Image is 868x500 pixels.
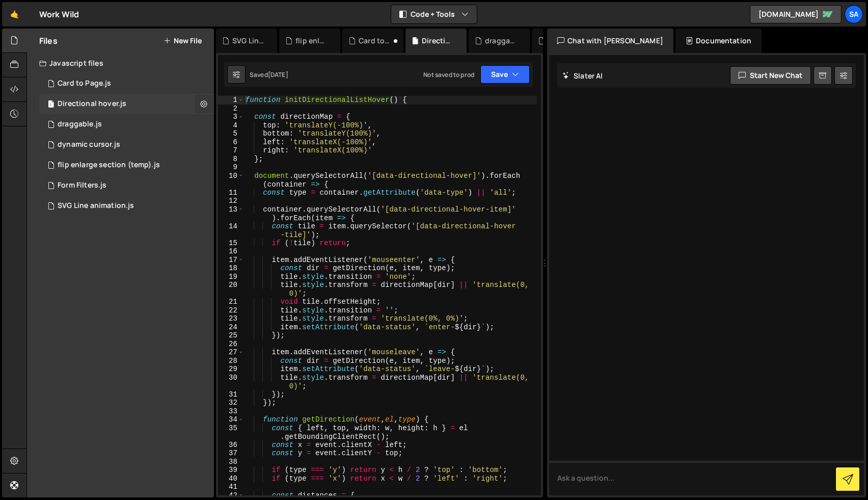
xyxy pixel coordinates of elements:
[218,458,244,466] div: 38
[218,441,244,450] div: 36
[422,36,454,46] div: Directional hover.js
[218,104,244,113] div: 2
[58,201,134,210] div: SVG Line animation.js
[218,264,244,273] div: 18
[232,36,265,46] div: SVG Line animation.js
[218,273,244,281] div: 19
[218,390,244,399] div: 31
[218,163,244,172] div: 9
[218,314,244,323] div: 23
[58,79,111,88] div: Card to Page.js
[58,161,160,170] div: flip enlarge section (temp).js
[218,96,244,104] div: 1
[39,94,214,114] div: 16508/45374.js
[58,140,120,149] div: dynamic cursor.js
[423,70,474,79] div: Not saved to prod
[39,175,214,196] div: Form Filters.js
[218,146,244,155] div: 7
[730,66,811,85] button: Start new chat
[218,483,244,491] div: 41
[218,222,244,239] div: 14
[39,155,214,175] div: 16508/45391.js
[218,205,244,222] div: 13
[27,53,214,73] div: Javascript files
[750,5,842,23] a: [DOMAIN_NAME]
[359,36,391,46] div: Card to Page.js
[675,29,762,53] div: Documentation
[2,2,27,27] a: 🤙
[39,73,214,94] div: Card to Page.js
[218,189,244,197] div: 11
[218,399,244,407] div: 32
[218,323,244,332] div: 24
[218,365,244,374] div: 29
[164,37,202,45] button: New File
[218,197,244,205] div: 12
[218,281,244,298] div: 20
[218,415,244,424] div: 34
[218,121,244,130] div: 4
[218,424,244,441] div: 35
[218,239,244,248] div: 15
[562,71,603,81] h2: Slater AI
[218,374,244,390] div: 30
[218,247,244,256] div: 16
[218,348,244,357] div: 27
[218,491,244,500] div: 42
[295,36,328,46] div: flip enlarge section (temp).js
[58,120,102,129] div: draggable.js
[845,5,863,23] a: Sa
[250,70,288,79] div: Saved
[218,256,244,265] div: 17
[39,196,214,216] div: SVG Line animation.js
[48,101,54,109] span: 1
[218,407,244,416] div: 33
[218,298,244,306] div: 21
[485,36,518,46] div: draggable.js
[218,357,244,365] div: 28
[218,306,244,315] div: 22
[218,475,244,483] div: 40
[218,138,244,147] div: 6
[218,331,244,340] div: 25
[218,340,244,349] div: 26
[391,5,477,23] button: Code + Tools
[547,29,673,53] div: Chat with [PERSON_NAME]
[39,135,214,155] div: 16508/45376.js
[268,70,288,79] div: [DATE]
[218,155,244,164] div: 8
[480,65,530,84] button: Save
[218,113,244,121] div: 3
[58,181,106,190] div: Form Filters.js
[39,114,214,135] div: 16508/45375.js
[218,449,244,458] div: 37
[58,99,126,109] div: Directional hover.js
[39,8,79,20] div: Work Wild
[39,35,58,46] h2: Files
[218,466,244,475] div: 39
[218,172,244,189] div: 10
[218,129,244,138] div: 5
